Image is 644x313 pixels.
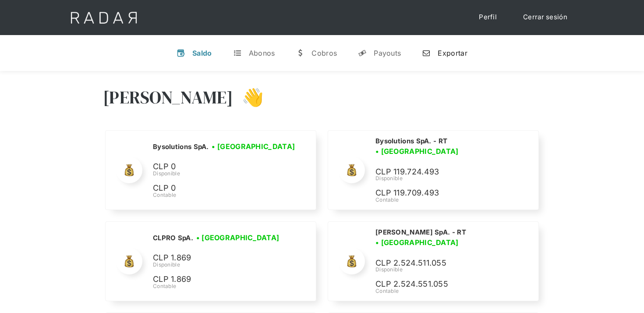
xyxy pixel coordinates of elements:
p: CLP 1.869 [153,252,284,264]
div: Disponible [153,170,298,178]
p: CLP 2.524.511.055 [375,257,507,270]
a: Cerrar sesión [514,9,576,26]
div: Payouts [374,49,401,57]
div: Contable [375,287,528,295]
div: Contable [153,191,298,199]
h2: CLPRO SpA. [153,234,193,242]
p: CLP 0 [153,160,284,173]
div: Abonos [249,49,275,57]
div: n [422,49,431,57]
p: CLP 0 [153,182,284,195]
h2: Bysolutions SpA. - RT [375,137,447,146]
div: Disponible [375,174,528,182]
p: CLP 119.709.493 [375,187,507,199]
h3: • [GEOGRAPHIC_DATA] [375,237,459,248]
div: Contable [375,196,528,204]
div: Saldo [192,49,212,57]
div: y [358,49,367,57]
div: v [177,49,185,57]
div: Disponible [153,261,284,269]
h2: Bysolutions SpA. [153,142,209,151]
div: Disponible [375,266,528,274]
div: t [233,49,242,57]
div: w [296,49,304,57]
div: Contable [153,282,284,290]
p: CLP 2.524.551.055 [375,278,507,291]
h3: 👋 [233,86,264,108]
h2: [PERSON_NAME] SpA. - RT [375,228,466,237]
div: Cobros [311,49,337,57]
p: CLP 1.869 [153,273,284,286]
h3: • [GEOGRAPHIC_DATA] [196,232,280,243]
div: Exportar [438,49,467,57]
h3: • [GEOGRAPHIC_DATA] [212,141,295,152]
h3: [PERSON_NAME] [103,86,233,108]
h3: • [GEOGRAPHIC_DATA] [375,146,459,156]
a: Perfil [470,9,506,26]
p: CLP 119.724.493 [375,166,507,178]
